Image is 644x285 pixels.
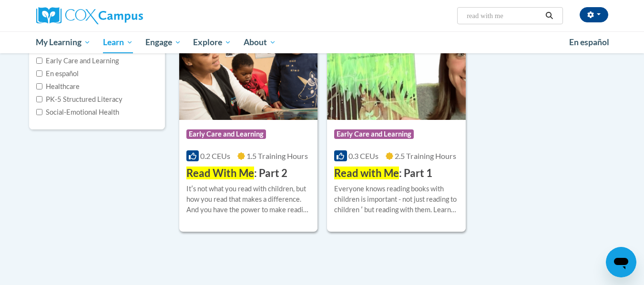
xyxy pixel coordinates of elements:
[139,31,187,53] a: Engage
[36,70,42,77] input: Checkbox for Options
[36,7,217,24] a: Cox Campus
[103,37,133,48] span: Learn
[36,96,42,102] input: Checkbox for Options
[542,10,556,21] button: Search
[145,37,181,48] span: Engage
[580,7,608,22] button: Account Settings
[246,151,308,160] span: 1.5 Training Hours
[563,32,615,52] a: En español
[334,167,399,179] span: Read with Me
[22,31,623,53] div: Main menu
[395,151,456,160] span: 2.5 Training Hours
[466,10,542,21] input: Search Courses
[187,31,237,53] a: Explore
[186,129,266,139] span: Early Care and Learning
[36,83,42,89] input: Checkbox for Options
[569,37,609,47] span: En español
[244,37,276,48] span: About
[186,167,254,179] span: Read With Me
[348,151,378,160] span: 0.3 CEUs
[36,56,119,66] label: Early Care and Learning
[36,7,143,24] img: Cox Campus
[97,31,139,53] a: Learn
[30,31,97,53] a: My Learning
[36,109,42,115] input: Checkbox for Options
[36,37,91,48] span: My Learning
[36,107,119,118] label: Social-Emotional Health
[327,23,466,232] a: Course LogoEarly Care and Learning0.3 CEUs2.5 Training Hours Read with Me: Part 1Everyone knows r...
[36,94,123,105] label: PK-5 Structured Literacy
[237,31,282,53] a: About
[186,166,287,181] h3: : Part 2
[606,247,636,277] iframe: Button to launch messaging window
[193,37,231,48] span: Explore
[179,23,318,120] img: Course Logo
[36,69,79,79] label: En español
[334,166,432,181] h3: : Part 1
[36,81,80,92] label: Healthcare
[179,23,318,232] a: Course LogoEarly Care and Learning0.2 CEUs1.5 Training Hours Read With Me: Part 2Itʹs not what yo...
[327,23,466,120] img: Course Logo
[334,184,459,215] div: Everyone knows reading books with children is important - not just reading to children ʹ but read...
[186,184,311,215] div: Itʹs not what you read with children, but how you read that makes a difference. And you have the ...
[36,58,42,64] input: Checkbox for Options
[200,151,230,160] span: 0.2 CEUs
[334,129,414,139] span: Early Care and Learning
